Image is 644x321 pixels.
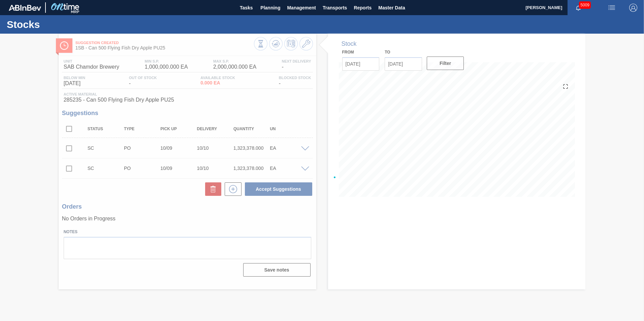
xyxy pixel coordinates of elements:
[378,4,405,12] span: Master Data
[608,4,616,12] img: userActions
[323,4,347,12] span: Transports
[629,4,637,12] img: Logout
[287,4,316,12] span: Management
[260,4,280,12] span: Planning
[9,5,41,11] img: TNhmsLtSVTkK8tSr43FrP2fwEKptu5GPRR3wAAAABJRU5ErkJggg==
[568,3,589,12] button: Notifications
[239,4,254,12] span: Tasks
[7,21,126,28] h1: Stocks
[354,4,372,12] span: Reports
[579,1,591,9] span: 5009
